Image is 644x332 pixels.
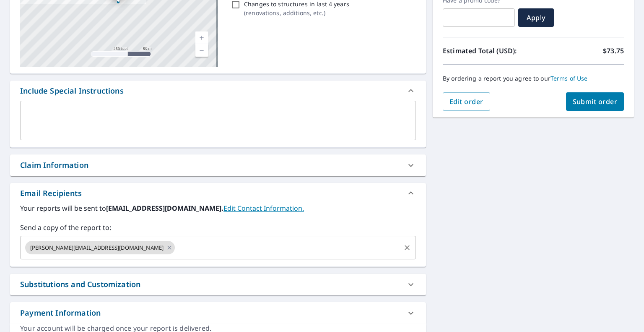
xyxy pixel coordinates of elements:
[518,8,554,27] button: Apply
[20,203,416,213] label: Your reports will be sent to
[223,204,304,213] a: EditContactInfo
[244,8,349,17] p: ( renovations, additions, etc. )
[10,302,426,324] div: Payment Information
[20,85,124,97] div: Include Special Instructions
[525,13,547,22] span: Apply
[449,97,483,106] span: Edit order
[20,307,101,319] div: Payment Information
[20,222,416,233] label: Send a copy of the report to:
[10,81,426,101] div: Include Special Instructions
[195,44,208,57] a: Current Level 17, Zoom Out
[603,46,624,56] p: $73.75
[401,242,413,254] button: Clear
[443,75,624,82] p: By ordering a report you agree to our
[20,159,88,171] div: Claim Information
[573,97,618,106] span: Submit order
[443,92,490,111] button: Edit order
[10,183,426,203] div: Email Recipients
[25,244,169,252] span: [PERSON_NAME][EMAIL_ADDRESS][DOMAIN_NAME]
[551,74,588,82] a: Terms of Use
[10,274,426,295] div: Substitutions and Customization
[195,31,208,44] a: Current Level 17, Zoom In
[566,92,624,111] button: Submit order
[20,279,140,290] div: Substitutions and Customization
[25,241,175,254] div: [PERSON_NAME][EMAIL_ADDRESS][DOMAIN_NAME]
[20,188,82,199] div: Email Recipients
[443,46,533,56] p: Estimated Total (USD):
[10,154,426,176] div: Claim Information
[106,204,223,213] b: [EMAIL_ADDRESS][DOMAIN_NAME].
